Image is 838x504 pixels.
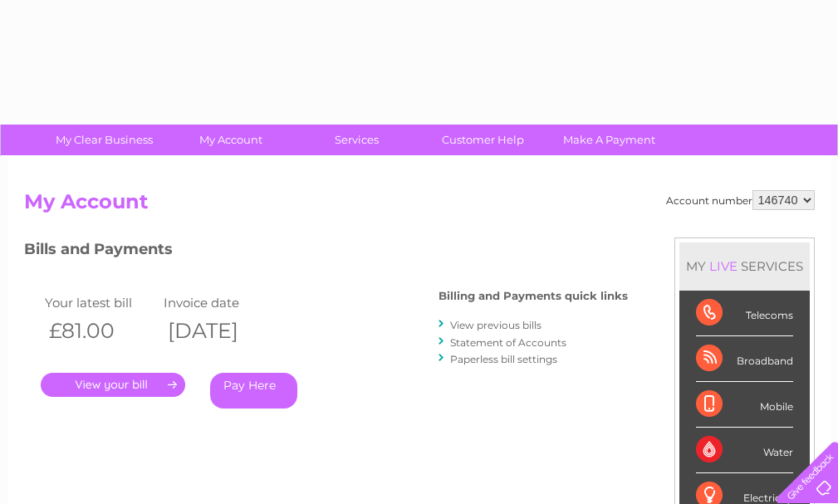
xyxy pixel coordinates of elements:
th: £81.00 [41,314,160,348]
a: Services [288,125,425,155]
a: My Account [162,125,299,155]
h2: My Account [24,190,815,222]
a: Paperless bill settings [450,353,557,365]
div: MY SERVICES [679,242,810,290]
h4: Billing and Payments quick links [439,290,628,302]
a: Statement of Accounts [450,336,566,349]
a: My Clear Business [36,125,173,155]
a: Make A Payment [541,125,678,155]
td: Invoice date [159,291,279,314]
h3: Bills and Payments [24,237,628,267]
a: View previous bills [450,319,542,331]
div: Account number [666,190,815,210]
a: Customer Help [414,125,551,155]
div: Broadband [696,336,793,382]
div: LIVE [706,258,741,274]
td: Your latest bill [41,291,160,314]
a: . [41,373,185,397]
div: Mobile [696,382,793,428]
a: Pay Here [210,373,297,409]
th: [DATE] [159,314,279,348]
div: Telecoms [696,291,793,336]
div: Water [696,428,793,473]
